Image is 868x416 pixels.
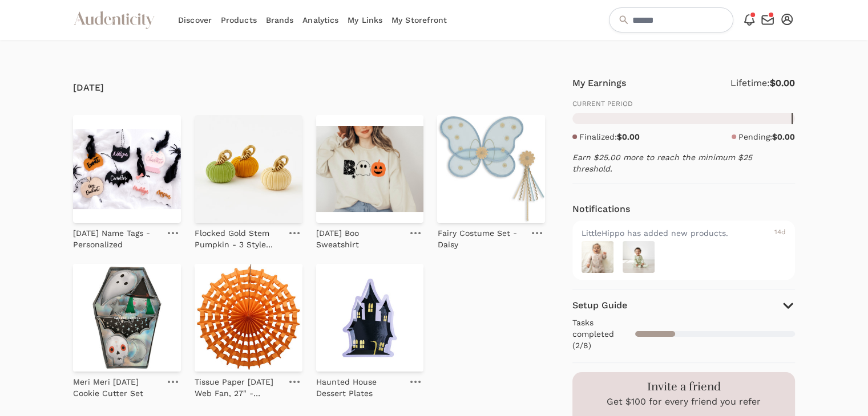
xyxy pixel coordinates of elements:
[772,132,795,141] strong: $0.00
[195,372,282,399] a: Tissue Paper [DATE] Web Fan, 27" - Orange
[73,372,160,399] a: Meri Meri [DATE] Cookie Cutter Set
[623,241,655,273] img: website1_1000x.jpg
[195,115,302,223] img: Flocked Gold Stem Pumpkin - 3 Style Options
[195,376,282,399] p: Tissue Paper [DATE] Web Fan, 27" - Orange
[572,317,635,351] span: Tasks completed (2/8)
[73,223,160,250] a: [DATE] Name Tags - Personalized
[73,227,160,250] p: [DATE] Name Tags - Personalized
[572,221,795,280] a: LittleHippo has added new products. 14d
[579,131,640,142] p: Finalized:
[73,115,181,223] img: Halloween Name Tags - Personalized
[774,227,786,239] div: 14d
[730,76,795,90] p: Lifetime:
[617,132,640,141] strong: $0.00
[316,227,403,250] p: [DATE] Boo Sweatshirt
[572,99,795,108] p: CURRENT PERIOD
[770,78,795,88] strong: $0.00
[195,264,302,372] img: Tissue Paper Halloween Web Fan, 27" - Orange
[316,115,424,223] img: Halloween Boo Sweatshirt
[316,223,403,250] a: [DATE] Boo Sweatshirt
[572,299,627,312] h4: Setup Guide
[437,227,524,250] p: Fairy Costume Set - Daisy
[738,131,795,142] p: Pending:
[647,379,721,395] h3: Invite a friend
[195,223,282,250] a: Flocked Gold Stem Pumpkin - 3 Style Options
[572,152,795,174] p: Earn $25.00 more to reach the minimum $25 threshold.
[73,264,181,372] img: Meri Meri Halloween Cookie Cutter Set
[582,227,771,239] div: LittleHippo has added new products.
[572,299,795,353] button: Setup Guide Tasks completed (2/8)
[572,76,626,90] h4: My Earnings
[437,223,524,250] a: Fairy Costume Set - Daisy
[195,227,282,250] p: Flocked Gold Stem Pumpkin - 3 Style Options
[73,81,545,95] h4: [DATE]
[73,376,160,399] p: Meri Meri [DATE] Cookie Cutter Set
[572,202,630,216] h4: Notifications
[437,115,545,223] img: Fairy Costume Set - Daisy
[316,372,403,399] a: Haunted House Dessert Plates
[607,395,761,409] p: Get $100 for every friend you refer
[316,376,403,399] p: Haunted House Dessert Plates
[582,241,613,273] img: websitemain4_1000x.jpg
[316,264,424,372] img: Haunted House Dessert Plates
